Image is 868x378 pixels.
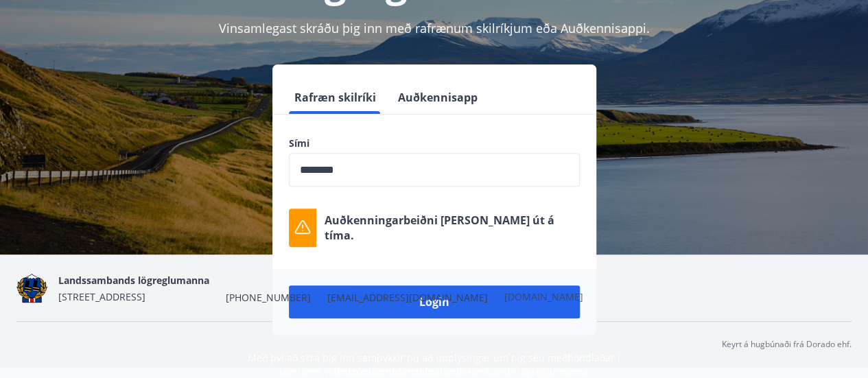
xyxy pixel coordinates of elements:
span: Vinsamlegast skráðu þig inn með rafrænum skilríkjum eða Auðkennisappi. [219,20,650,36]
a: Persónuverndarstefna [337,365,440,378]
p: Keyrt á hugbúnaði frá Dorado ehf. [722,338,852,351]
span: Landssambands lögreglumanna [58,274,209,287]
span: [PHONE_NUMBER] [226,291,311,305]
button: Rafræn skilríki [289,81,382,114]
span: [EMAIL_ADDRESS][DOMAIN_NAME] [327,291,488,305]
label: Sími [289,137,580,150]
a: [DOMAIN_NAME] [504,290,583,303]
span: Með því að skrá þig inn samþykkir þú að upplýsingar um þig séu meðhöndlaðar í samræmi við Landssa... [248,351,620,378]
img: 1cqKbADZNYZ4wXUG0EC2JmCwhQh0Y6EN22Kw4FTY.png [16,274,47,303]
p: Auðkenningarbeiðni [PERSON_NAME] út á tíma. [325,213,580,243]
span: [STREET_ADDRESS] [58,290,145,303]
button: Auðkennisapp [392,81,483,114]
